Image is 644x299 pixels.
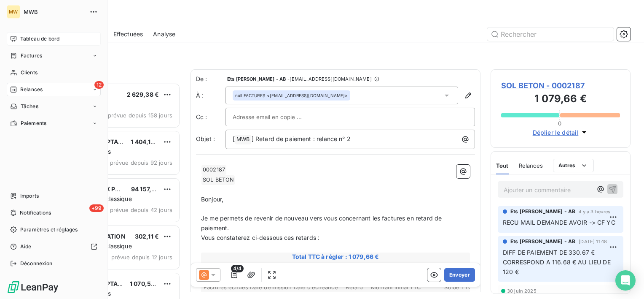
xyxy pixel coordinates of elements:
a: Aide [7,240,101,253]
span: 1 404,19 € [131,138,160,145]
span: Total TTC à régler : 1 079,66 € [202,253,469,261]
button: Autres [553,159,594,172]
span: Aide [20,243,32,250]
th: Factures échues [203,283,249,292]
button: Déplier le détail [530,128,591,137]
button: Envoyer [444,268,475,282]
h3: 1 079,66 € [501,91,620,108]
span: Relances [20,86,43,93]
input: Rechercher [487,27,614,41]
span: [ [233,135,235,142]
span: 94 157,76 € [131,185,164,193]
span: Analyse [153,30,175,38]
span: Tout [496,162,509,169]
span: Tâches [21,103,38,110]
span: 4/4 [231,265,244,272]
span: Je me permets de revenir de nouveau vers vous concernant les factures en retard de paiement. [201,215,443,231]
label: À : [196,91,225,100]
span: DIFF DE PAIEMENT DE 330.67 € CORRESPOND A 116.68 € AU LIEU DE 120 € [503,249,612,275]
span: Ets [PERSON_NAME] - AB [510,238,575,245]
span: Paramètres et réglages [20,226,78,234]
div: Open Intercom Messenger [615,270,636,291]
th: Retard [339,283,370,292]
span: +99 [89,204,104,212]
img: Logo LeanPay [7,280,59,294]
span: 12 [94,81,104,89]
span: il y a 3 heures [579,209,610,214]
span: Tableau de bord [20,35,59,43]
span: SOL BETON [201,175,235,185]
span: Relances [519,162,543,169]
span: 2 629,38 € [127,91,159,98]
span: prévue depuis 158 jours [108,112,172,119]
span: Notifications [20,209,51,217]
input: Adresse email en copie ... [233,111,323,123]
span: Déconnexion [20,260,53,267]
div: MW [7,5,20,19]
span: Pénalités IFR : + 80,00 € [202,261,469,269]
span: null FACTURES [235,92,265,98]
label: Cc : [196,113,225,121]
span: 1 070,59 € [130,280,161,287]
span: [DATE] 11:18 [579,239,607,244]
span: 30 juin 2025 [507,288,537,294]
span: RECU MAIL DEMANDE AVOIR -> CF YC [503,219,615,226]
span: prévue depuis 92 jours [110,159,172,166]
span: prévue depuis 42 jours [110,207,172,213]
span: Imports [20,192,39,200]
span: Déplier le détail [533,128,579,137]
th: Solde TTC [422,283,473,292]
span: ] Retard de paiement : relance n° 2 [252,135,351,142]
span: Objet : [196,135,215,142]
span: 0002187 [201,165,226,175]
th: Date d’échéance [293,283,338,292]
span: 302,11 € [135,233,159,240]
span: De : [196,75,225,83]
span: Ets [PERSON_NAME] - AB [510,208,575,215]
th: Date d’émission [250,283,292,292]
span: 0 [558,120,561,127]
span: Effectuées [113,30,143,38]
span: MWB [235,135,251,144]
span: Vous constaterez ci-dessous ces retards : [201,234,319,241]
span: Clients [21,69,38,76]
span: SOL BETON - 0002187 [501,80,620,91]
div: grid [40,83,180,299]
th: Montant initial TTC [370,283,421,292]
div: <[EMAIL_ADDRESS][DOMAIN_NAME]> [235,92,348,98]
span: Bonjour, [201,196,223,203]
span: - [EMAIL_ADDRESS][DOMAIN_NAME] [287,76,371,82]
span: MWB [24,8,84,15]
span: Factures [21,52,42,60]
span: prévue depuis 12 jours [111,254,172,261]
span: Paiements [21,120,46,127]
span: Ets [PERSON_NAME] - AB [227,76,286,82]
